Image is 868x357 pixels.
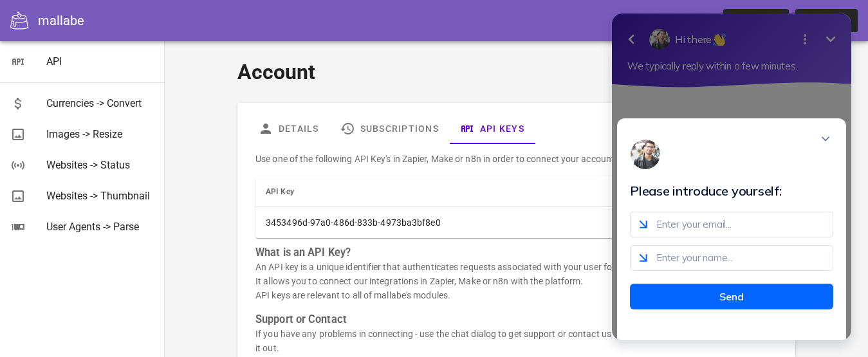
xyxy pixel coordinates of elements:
div: Websites -> Thumbnail [46,190,154,202]
div: API [46,55,154,68]
button: Send [35,284,238,309]
th: API Key: Not sorted. Activate to sort ascending. [255,176,681,207]
input: Enter your name... [35,245,238,271]
p: An API key is a unique identifier that authenticates requests associated with your user for usage... [255,260,777,302]
a: API Keys [449,113,535,144]
div: mallabe [38,11,84,30]
a: Subscriptions [329,113,449,144]
h3: What is an API Key? [255,246,777,260]
div: User Agents -> Parse [46,221,154,233]
div: Websites -> Status [46,159,154,171]
p: Use one of the following API Key's in Zapier, Make or n8n in order to connect your account to mal... [255,152,777,166]
input: Enter your email... [35,212,238,237]
span: Please introduce yourself: [35,183,187,199]
h3: Support or Contact [255,313,777,327]
h1: Account [237,57,795,87]
p: If you have any problems in connecting - use the chat dialog to get support or contact us at and ... [255,327,777,355]
div: Currencies -> Convert [46,97,154,109]
a: Details [248,113,329,144]
span: API Key [266,187,294,196]
td: 3453496d-97a0-486d-833b-4973ba3bf8e0 [255,207,681,238]
div: Images -> Resize [46,128,154,140]
button: Close modal [223,131,238,147]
